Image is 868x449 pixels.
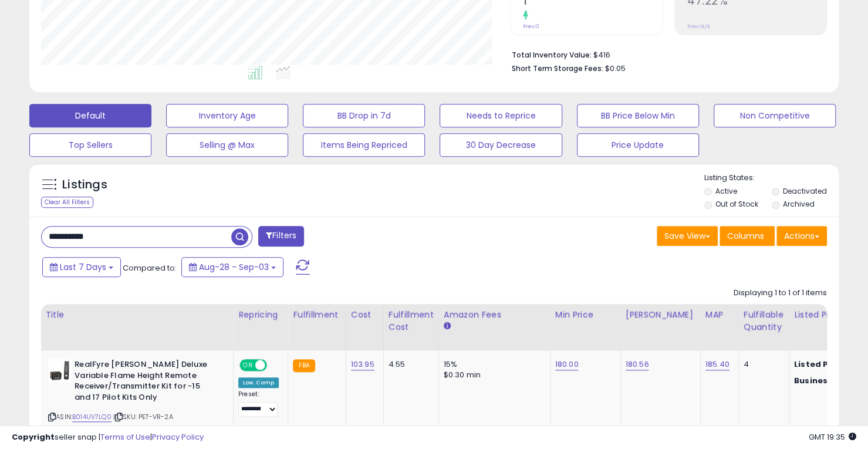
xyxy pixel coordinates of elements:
button: 30 Day Decrease [440,133,562,157]
div: Fulfillment [293,309,340,321]
span: Compared to: [123,262,177,274]
div: Fulfillable Quantity [744,309,784,333]
a: Terms of Use [100,431,150,443]
div: 4.55 [389,359,430,370]
span: Aug-28 - Sep-03 [199,261,269,273]
span: $0.05 [605,63,626,74]
span: | SKU: PET-VR-2A [113,412,173,421]
button: Selling @ Max [166,133,288,157]
div: Cost [351,309,379,321]
div: 15% [444,359,541,370]
span: Last 7 Days [60,261,106,273]
a: Privacy Policy [152,431,204,443]
b: RealFyre [PERSON_NAME] Deluxe Variable Flame Height Remote Receiver/Transmitter Kit for -15 and 1... [75,359,217,406]
div: Displaying 1 to 1 of 1 items [734,288,827,299]
label: Out of Stock [715,199,758,209]
small: Prev: 0 [523,23,539,30]
small: Amazon Fees. [444,321,451,332]
small: Prev: N/A [687,23,710,30]
button: Aug-28 - Sep-03 [181,257,283,277]
div: Fulfillment Cost [389,309,434,333]
button: Top Sellers [29,133,151,157]
label: Active [715,186,737,196]
div: MAP [705,309,734,321]
a: 103.95 [351,359,374,370]
label: Archived [783,199,815,209]
div: Repricing [238,309,283,321]
div: Preset: [238,390,279,417]
div: Low. Comp [238,377,279,388]
span: Columns [727,230,764,242]
li: $416 [512,47,818,61]
div: Amazon Fees [444,309,545,321]
b: Short Term Storage Fees: [512,63,603,73]
button: BB Drop in 7d [303,104,425,127]
img: 31ZTeM3czbL._SL40_.jpg [48,359,72,383]
button: BB Price Below Min [577,104,699,127]
div: [PERSON_NAME] [626,309,695,321]
button: Last 7 Days [42,257,121,277]
button: Filters [258,226,304,247]
small: FBA [293,359,315,372]
button: Columns [720,226,775,246]
a: 180.56 [626,359,649,370]
h5: Listings [62,177,107,193]
label: Deactivated [783,186,827,196]
a: B014UV7LQ0 [72,412,112,422]
div: $0.30 min [444,370,541,380]
a: 180.00 [555,359,579,370]
strong: Copyright [12,431,55,443]
button: Non Competitive [714,104,836,127]
button: Actions [776,226,827,246]
b: Total Inventory Value: [512,50,592,60]
div: Clear All Filters [41,197,93,208]
p: Listing States: [704,173,839,184]
button: Items Being Repriced [303,133,425,157]
span: ON [241,360,255,370]
a: 185.40 [705,359,729,370]
button: Needs to Reprice [440,104,562,127]
button: Price Update [577,133,699,157]
button: Inventory Age [166,104,288,127]
button: Save View [657,226,718,246]
span: 2025-09-11 19:35 GMT [809,431,856,443]
span: OFF [265,360,284,370]
button: Default [29,104,151,127]
b: Business Price: [794,375,859,386]
div: seller snap | | [12,432,204,443]
div: 4 [744,359,780,370]
div: Title [45,309,228,321]
div: Min Price [555,309,616,321]
b: Listed Price: [794,359,847,370]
